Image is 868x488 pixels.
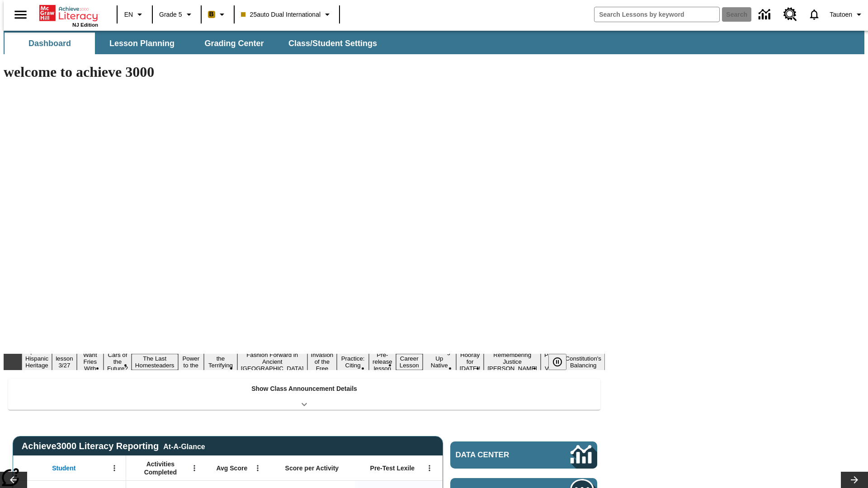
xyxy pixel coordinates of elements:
input: search field [594,7,719,22]
button: Slide 10 Mixed Practice: Citing Evidence [337,347,369,377]
span: Grade 5 [159,10,182,19]
button: Class/Student Settings [281,33,384,54]
button: Language: EN, Select a language [120,6,149,23]
button: Slide 15 Remembering Justice O'Connor [484,350,541,373]
span: Pre-Test Lexile [370,464,415,472]
a: Notifications [802,3,826,26]
button: Profile/Settings [826,6,868,23]
a: Data Center [450,441,597,469]
button: Slide 17 The Constitution's Balancing Act [561,347,605,377]
span: Score per Activity [285,464,339,472]
a: Resource Center, Will open in new tab [778,2,802,27]
a: Home [39,4,98,22]
div: At-A-Glance [163,441,205,451]
button: Lesson Planning [97,33,187,54]
a: Data Center [753,2,778,27]
button: Slide 8 Fashion Forward in Ancient Rome [237,350,307,373]
button: Slide 5 The Last Homesteaders [132,354,178,370]
span: Data Center [456,450,540,460]
button: Dashboard [5,33,95,54]
h1: welcome to achieve 3000 [4,64,605,80]
button: Open Menu [108,461,121,475]
button: Grading Center [189,33,279,54]
button: Slide 7 Attack of the Terrifying Tomatoes [204,347,237,377]
span: Avg Score [216,464,247,472]
span: EN [124,10,133,19]
div: SubNavbar [4,31,864,54]
div: SubNavbar [4,33,385,54]
button: Open Menu [251,461,264,475]
div: Pause [548,354,576,370]
button: Slide 14 Hooray for Constitution Day! [456,350,484,373]
button: Slide 3 Do You Want Fries With That? [77,343,104,380]
button: Class: 25auto Dual International, Select your class [237,6,336,23]
span: Tautoen [830,10,852,19]
button: Pause [548,354,566,370]
button: Slide 1 ¡Viva Hispanic Heritage Month! [22,347,52,377]
button: Slide 12 Career Lesson [396,354,423,370]
button: Slide 16 Point of View [541,350,561,373]
div: Show Class Announcement Details [8,379,600,410]
button: Slide 11 Pre-release lesson [369,350,396,373]
button: Grade: Grade 5, Select a grade [156,6,198,23]
button: Slide 6 Solar Power to the People [178,347,204,377]
span: Activities Completed [131,460,190,476]
span: Student [52,464,75,472]
button: Slide 9 The Invasion of the Free CD [307,343,337,380]
span: 25auto Dual International [241,10,321,19]
button: Open Menu [188,461,201,475]
button: Slide 13 Cooking Up Native Traditions [423,347,456,377]
button: Slide 4 Cars of the Future? [104,350,132,373]
button: Open side menu [7,1,34,28]
button: Slide 2 Test lesson 3/27 en [52,347,77,377]
button: Boost Class color is peach. Change class color [204,6,231,23]
span: Achieve3000 Literacy Reporting [22,441,205,451]
div: Home [39,3,98,28]
button: Lesson carousel, Next [841,472,868,488]
p: Show Class Announcement Details [251,384,357,394]
button: Open Menu [423,461,436,475]
span: B [209,9,214,20]
span: NJ Edition [72,22,98,28]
